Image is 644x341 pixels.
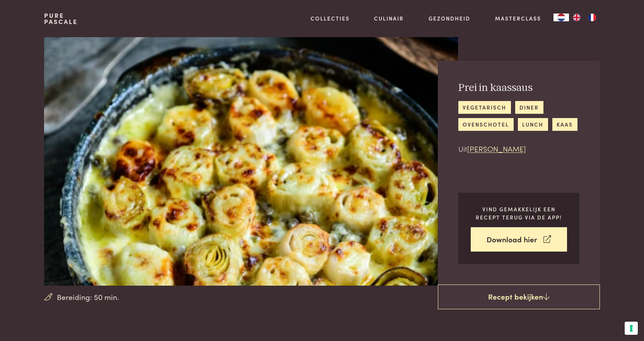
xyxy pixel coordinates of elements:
[553,14,569,21] a: NL
[495,14,541,22] a: Masterclass
[518,118,548,131] a: lunch
[471,205,567,221] p: Vind gemakkelijk een recept terug via de app!
[471,227,567,252] a: Download hier
[553,14,600,21] aside: Language selected: Nederlands
[458,118,514,131] a: ovenschotel
[552,118,577,131] a: kaas
[553,14,569,21] div: Language
[429,14,470,22] a: Gezondheid
[438,284,600,309] a: Recept bekijken
[44,37,458,286] img: Prei in kaassaus
[44,12,78,25] a: PurePascale
[458,101,511,114] a: vegetarisch
[374,14,404,22] a: Culinair
[467,143,526,154] a: [PERSON_NAME]
[625,322,638,335] button: Uw voorkeuren voor toestemming voor trackingtechnologieën
[458,81,579,95] h2: Prei in kaassaus
[569,14,600,21] ul: Language list
[515,101,543,114] a: diner
[311,14,350,22] a: Collecties
[57,291,119,303] span: Bereiding: 50 min.
[584,14,600,21] a: FR
[458,143,579,154] p: Uit
[569,14,584,21] a: EN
